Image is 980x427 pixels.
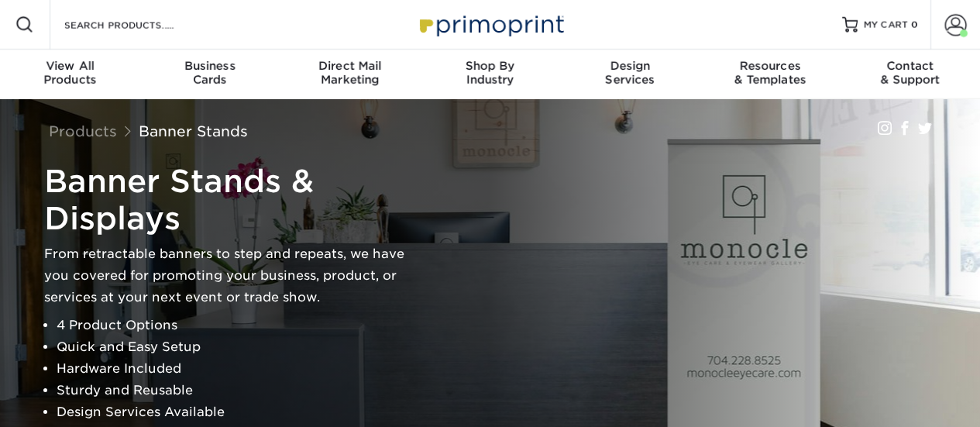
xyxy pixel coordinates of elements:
span: Contact [840,59,980,73]
div: & Templates [700,59,841,87]
li: 4 Product Options [57,315,432,336]
div: Services [560,59,700,87]
span: Direct Mail [280,59,420,73]
h1: Banner Stands & Displays [44,163,432,237]
li: Hardware Included [57,358,432,380]
img: Primoprint [413,8,568,41]
li: Design Services Available [57,401,432,423]
a: DesignServices [560,50,700,99]
span: Shop By [420,59,560,73]
li: Sturdy and Reusable [57,380,432,401]
span: Design [560,59,700,73]
span: Business [140,59,280,73]
span: Resources [700,59,841,73]
li: Quick and Easy Setup [57,336,432,358]
a: Banner Stands [139,122,248,139]
p: From retractable banners to step and repeats, we have you covered for promoting your business, pr... [44,243,432,308]
div: Cards [140,59,280,87]
input: SEARCH PRODUCTS..... [63,15,214,34]
div: & Support [840,59,980,87]
div: Industry [420,59,560,87]
a: BusinessCards [140,50,280,99]
a: Products [49,122,117,139]
a: Contact& Support [840,50,980,99]
a: Shop ByIndustry [420,50,560,99]
div: Marketing [280,59,420,87]
a: Direct MailMarketing [280,50,420,99]
span: MY CART [864,19,908,32]
span: 0 [911,19,918,30]
a: Resources& Templates [700,50,841,99]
